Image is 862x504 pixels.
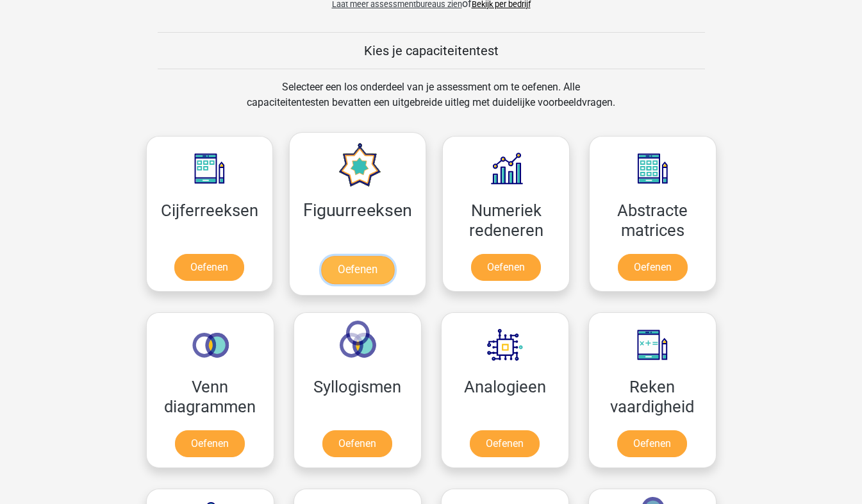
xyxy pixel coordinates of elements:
[617,430,687,457] a: Oefenen
[470,430,540,457] a: Oefenen
[321,256,394,284] a: Oefenen
[158,43,705,58] h5: Kies je capaciteitentest
[322,430,392,457] a: Oefenen
[471,254,541,281] a: Oefenen
[175,430,245,457] a: Oefenen
[174,254,244,281] a: Oefenen
[235,80,627,126] div: Selecteer een los onderdeel van je assessment om te oefenen. Alle capaciteitentesten bevatten een...
[618,254,688,281] a: Oefenen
